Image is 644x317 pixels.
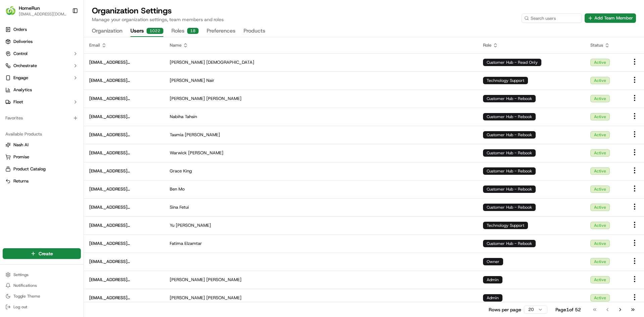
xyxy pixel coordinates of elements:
div: Admin [483,276,502,283]
button: Roles [171,25,199,37]
span: Nabiha [170,114,183,120]
div: Customer Hub - Rebook [483,186,536,193]
span: Grace [170,168,182,174]
button: Create [3,248,81,259]
span: Warwick [170,150,187,156]
span: [PERSON_NAME] [206,96,241,102]
span: Mo [178,186,184,192]
span: Promise [13,154,29,160]
p: Manage your organization settings, team members and roles [92,16,224,23]
div: Status [590,42,620,48]
button: Start new chat [114,66,122,74]
div: Active [590,222,610,229]
span: [EMAIL_ADDRESS][DOMAIN_NAME] [89,59,159,65]
button: Add Team Member [585,13,636,23]
span: [DEMOGRAPHIC_DATA] [206,59,254,65]
a: 💻API Documentation [54,95,110,107]
div: Customer Hub - Read Only [483,59,541,66]
button: [EMAIL_ADDRESS][DOMAIN_NAME] [19,11,67,17]
span: Fatima [170,241,183,247]
div: Customer Hub - Rebook [483,149,536,157]
h1: Organization Settings [92,5,224,16]
span: King [183,168,192,174]
a: Product Catalog [5,166,78,172]
img: HomeRun [5,5,16,16]
div: Customer Hub - Rebook [483,167,536,175]
div: Active [590,149,610,157]
span: [EMAIL_ADDRESS][DOMAIN_NAME] [89,77,159,84]
span: Tasmia [170,132,183,138]
div: Technology Support [483,222,528,229]
img: Nash [7,7,20,20]
span: [PERSON_NAME] [170,277,205,283]
a: Powered byPylon [47,113,81,119]
span: Engage [13,75,28,81]
span: Yu [170,222,174,228]
span: Fleet [13,99,23,105]
span: [EMAIL_ADDRESS][DOMAIN_NAME] [89,132,159,138]
span: [EMAIL_ADDRESS][DOMAIN_NAME] [89,150,159,156]
span: [EMAIL_ADDRESS][DOMAIN_NAME] [89,186,159,192]
div: Active [590,204,610,211]
span: [PERSON_NAME] [170,96,205,102]
span: Pylon [67,114,81,119]
div: Active [590,59,610,66]
span: Control [13,51,28,57]
div: 💻 [57,98,62,103]
div: Active [590,95,610,102]
div: 📗 [7,98,12,103]
div: Page 1 of 52 [555,306,581,313]
span: Nair [206,77,214,84]
div: Active [590,294,610,302]
div: Customer Hub - Rebook [483,95,536,102]
span: [PERSON_NAME] [176,222,211,228]
span: Knowledge Base [13,97,51,104]
p: Welcome 👋 [7,27,122,38]
input: Search users [522,13,582,23]
a: Returns [5,178,78,184]
div: 18 [187,28,199,34]
p: Rows per page [489,306,521,313]
div: Customer Hub - Rebook [483,131,536,139]
img: 1736555255976-a54dd68f-1ca7-489b-9aae-adbdc363a1c4 [7,64,19,76]
button: Preferences [207,25,235,37]
div: Available Products [3,129,81,140]
span: Log out [13,304,27,310]
div: Active [590,113,610,120]
div: We're available if you need us! [23,71,85,76]
button: Nash AI [3,140,81,150]
span: Returns [13,178,29,184]
a: 📗Knowledge Base [4,95,54,107]
span: Elzamtar [184,241,202,247]
span: Analytics [13,87,32,93]
div: Active [590,131,610,139]
div: Active [590,240,610,247]
span: Toggle Theme [13,294,40,299]
div: Email [89,42,159,48]
input: Got a question? Start typing here... [17,43,121,50]
span: [PERSON_NAME] [188,150,223,156]
button: Users [130,25,163,37]
a: Analytics [3,85,81,95]
span: Fetui [179,204,189,210]
span: [EMAIL_ADDRESS][DOMAIN_NAME] [89,168,159,174]
span: HomeRun [19,5,40,11]
span: Settings [13,272,29,277]
button: Control [3,48,81,59]
div: Active [590,186,610,193]
button: Promise [3,152,81,162]
span: [EMAIL_ADDRESS][DOMAIN_NAME] [89,295,159,301]
a: Nash AI [5,142,78,148]
span: API Documentation [63,97,108,104]
button: Log out [3,302,81,312]
div: Admin [483,294,502,302]
span: Nash AI [13,142,29,148]
div: Active [590,167,610,175]
button: Products [244,25,265,37]
span: [PERSON_NAME] [185,132,220,138]
span: Sina [170,204,178,210]
div: Start new chat [23,64,110,71]
div: Name [170,42,472,48]
span: [PERSON_NAME] [170,295,205,301]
